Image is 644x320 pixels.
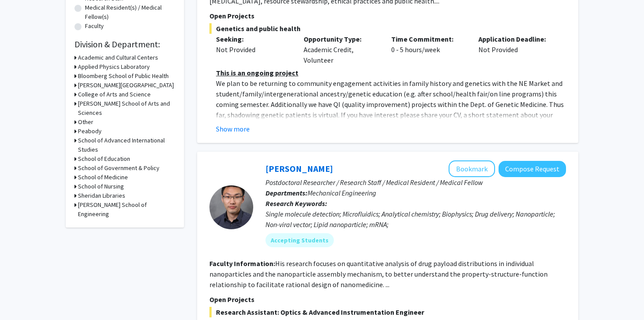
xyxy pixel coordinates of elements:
[78,53,158,62] h3: Academic and Cultural Centers
[265,163,333,174] a: [PERSON_NAME]
[472,34,559,65] div: Not Provided
[78,81,174,90] h3: [PERSON_NAME][GEOGRAPHIC_DATA]
[85,21,104,31] label: Faculty
[216,34,290,44] p: Seeking:
[304,34,378,44] p: Opportunity Type:
[78,173,128,182] h3: School of Medicine
[265,188,308,197] b: Departments:
[78,136,175,154] h3: School of Advanced International Studies
[385,34,472,65] div: 0 - 5 hours/week
[308,188,376,197] span: Mechanical Engineering
[78,71,169,81] h3: Bloomberg School of Public Health
[74,39,175,50] h2: Division & Department:
[78,90,151,99] h3: College of Arts and Science
[209,259,275,268] b: Faculty Information:
[265,199,327,208] b: Research Keywords:
[78,164,159,173] h3: School of Government & Policy
[7,281,37,313] iframe: Chat
[265,233,334,247] mat-chip: Accepting Students
[209,259,548,289] fg-read-more: His research focuses on quantitative analysis of drug payload distributions in individual nanopar...
[216,78,566,141] p: We plan to be returning to community engagement activities in family history and genetics with th...
[209,294,566,305] p: Open Projects
[209,11,566,21] p: Open Projects
[391,34,466,44] p: Time Commitment:
[478,34,553,44] p: Application Deadline:
[216,68,298,77] u: This is an ongoing project
[78,191,125,200] h3: Sheridan Libraries
[78,154,130,164] h3: School of Education
[209,23,566,34] span: Genetics and public health
[78,99,175,117] h3: [PERSON_NAME] School of Arts and Sciences
[449,160,495,177] button: Add Sixuan Li to Bookmarks
[265,177,566,188] p: Postdoctoral Researcher / Research Staff / Medical Resident / Medical Fellow
[78,200,175,219] h3: [PERSON_NAME] School of Engineering
[209,307,566,317] span: Research Assistant: Optics & Advanced Instrumentation Engineer
[265,209,566,230] div: Single molecule detection; Microfluidics; Analytical chemistry; Biophysics; Drug delivery; Nanopa...
[216,124,250,134] button: Show more
[297,34,385,65] div: Academic Credit, Volunteer
[216,44,290,55] div: Not Provided
[85,3,175,21] label: Medical Resident(s) / Medical Fellow(s)
[78,62,150,71] h3: Applied Physics Laboratory
[499,161,566,177] button: Compose Request to Sixuan Li
[78,182,124,191] h3: School of Nursing
[78,117,93,127] h3: Other
[78,127,102,136] h3: Peabody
